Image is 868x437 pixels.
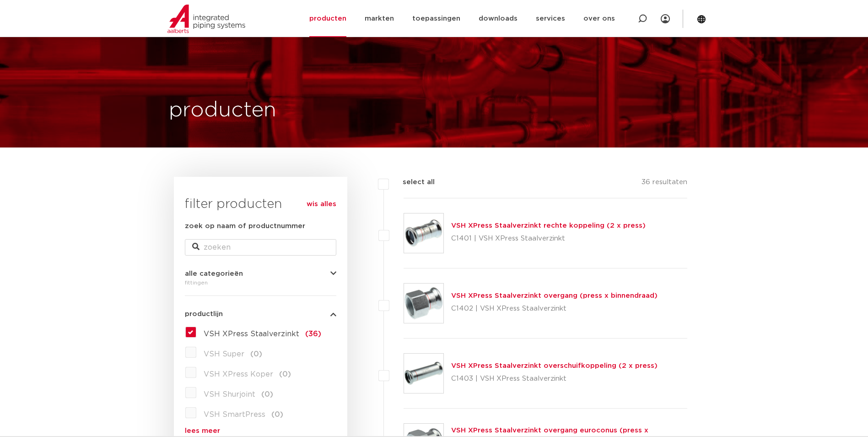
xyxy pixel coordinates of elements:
[451,292,658,299] a: VSH XPress Staalverzinkt overgang (press x binnendraad)
[204,330,299,338] span: VSH XPress Staalverzinkt
[185,270,243,277] span: alle categorieën
[185,221,305,232] label: zoek op naam of productnummer
[389,177,435,188] label: select all
[204,411,265,418] span: VSH SmartPress
[185,311,336,317] button: productlijn
[204,391,255,398] span: VSH Shurjoint
[404,284,443,323] img: Thumbnail for VSH XPress Staalverzinkt overgang (press x binnendraad)
[451,222,646,229] a: VSH XPress Staalverzinkt rechte koppeling (2 x press)
[271,411,283,418] span: (0)
[642,177,687,191] p: 36 resultaten
[185,311,223,317] span: productlijn
[451,371,658,386] p: C1403 | VSH XPress Staalverzinkt
[185,427,336,434] a: lees meer
[185,239,336,256] input: zoeken
[185,277,336,288] div: fittingen
[451,362,658,369] a: VSH XPress Staalverzinkt overschuifkoppeling (2 x press)
[204,350,244,358] span: VSH Super
[169,96,276,125] h1: producten
[307,199,336,210] a: wis alles
[451,231,646,246] p: C1401 | VSH XPress Staalverzinkt
[451,301,658,316] p: C1402 | VSH XPress Staalverzinkt
[305,330,321,338] span: (36)
[404,354,443,393] img: Thumbnail for VSH XPress Staalverzinkt overschuifkoppeling (2 x press)
[185,195,336,213] h3: filter producten
[185,270,336,277] button: alle categorieën
[250,350,262,358] span: (0)
[261,391,273,398] span: (0)
[204,371,273,378] span: VSH XPress Koper
[279,371,291,378] span: (0)
[404,213,443,253] img: Thumbnail for VSH XPress Staalverzinkt rechte koppeling (2 x press)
